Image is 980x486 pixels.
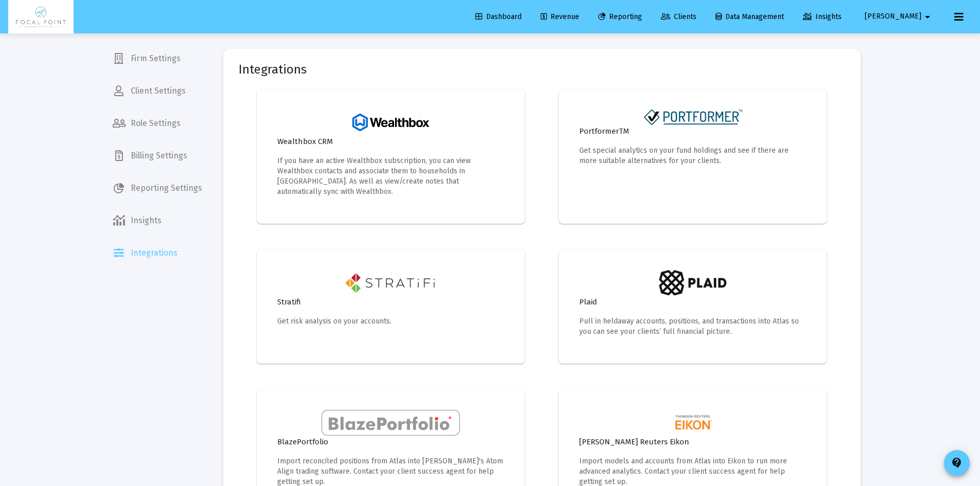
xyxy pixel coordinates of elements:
mat-icon: arrow_drop_down [921,7,934,27]
a: Reporting Settings [104,176,210,201]
img: stratifi-logo.png [343,270,438,296]
h4: Stratifi [277,296,505,308]
a: Insights [795,7,850,27]
a: Integrations [104,241,210,265]
h4: PortformerTM [579,125,807,137]
a: Billing Settings [104,143,210,168]
img: plaid-logo.png [659,270,726,296]
span: Clients [661,12,697,21]
a: Reporting [590,7,650,27]
a: Clients [653,7,705,27]
img: wealthbox.png [348,110,433,135]
span: Insights [803,12,842,21]
span: Data Management [716,12,784,21]
mat-card-title: Integrations [239,64,845,75]
a: Client Settings [104,79,210,103]
h4: [PERSON_NAME] Reuters Eikon [579,436,807,448]
a: Insights [104,208,210,233]
p: If you have an active Wealthbox subscription, you can view Wealthbox contacts and associate them ... [277,156,505,197]
img: portformer-logo-with-icon.png [643,110,743,125]
p: Get special analytics on your fund holdings and see if there are more suitable alternatives for y... [579,146,807,166]
button: [PERSON_NAME] [852,6,946,27]
a: Firm Settings [104,46,210,71]
h4: Wealthbox CRM [277,135,505,148]
span: Revenue [541,12,579,21]
p: Get risk analysis on your accounts. [277,316,505,327]
a: Dashboard [467,7,530,27]
a: Data Management [707,7,792,27]
p: Pull in heldaway accounts, positions, and transactions into Atlas so you can see your clients’ fu... [579,316,807,337]
span: [PERSON_NAME] [865,12,921,21]
h4: Plaid [579,296,807,308]
span: Reporting [598,12,642,21]
img: blaze-portfolio-logo.png [322,410,460,436]
span: Dashboard [475,12,522,21]
a: Role Settings [104,111,210,136]
img: thomson-reuters-eikon-logo.png [671,410,715,436]
h4: BlazePortfolio [277,436,505,448]
mat-icon: contact_support [951,457,963,469]
img: Dashboard [16,7,66,27]
a: Revenue [532,7,587,27]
